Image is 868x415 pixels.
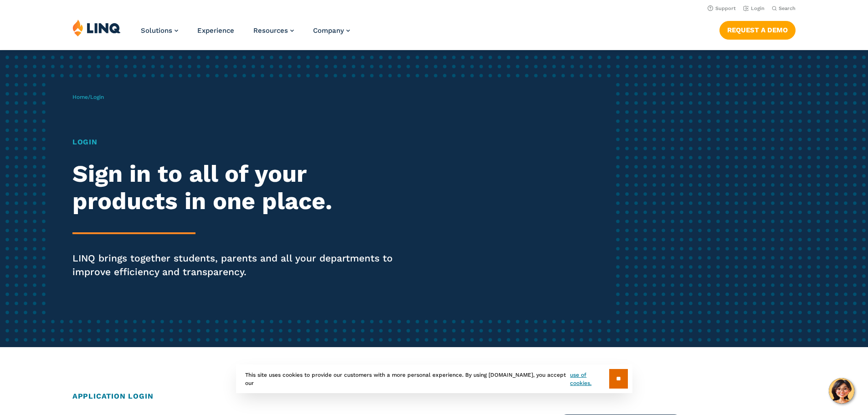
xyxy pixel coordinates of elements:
[141,26,172,35] span: Solutions
[743,5,765,11] a: Login
[313,26,344,35] span: Company
[253,26,288,35] span: Resources
[772,5,796,12] button: Open Search Bar
[236,364,632,393] div: This site uses cookies to provide our customers with a more personal experience. By using [DOMAIN...
[72,137,407,148] h1: Login
[72,94,104,100] span: /
[72,19,121,36] img: LINQ | K‑12 Software
[708,5,736,11] a: Support
[719,19,796,39] nav: Button Navigation
[90,94,104,100] span: Login
[829,378,854,404] button: Hello, have a question? Let’s chat.
[72,94,88,100] a: Home
[72,251,407,279] p: LINQ brings together students, parents and all your departments to improve efficiency and transpa...
[313,26,350,35] a: Company
[141,19,350,49] nav: Primary Navigation
[779,5,796,11] span: Search
[72,160,407,215] h2: Sign in to all of your products in one place.
[719,21,796,39] a: Request a Demo
[141,26,178,35] a: Solutions
[197,26,234,35] a: Experience
[253,26,294,35] a: Resources
[570,371,609,387] a: use of cookies.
